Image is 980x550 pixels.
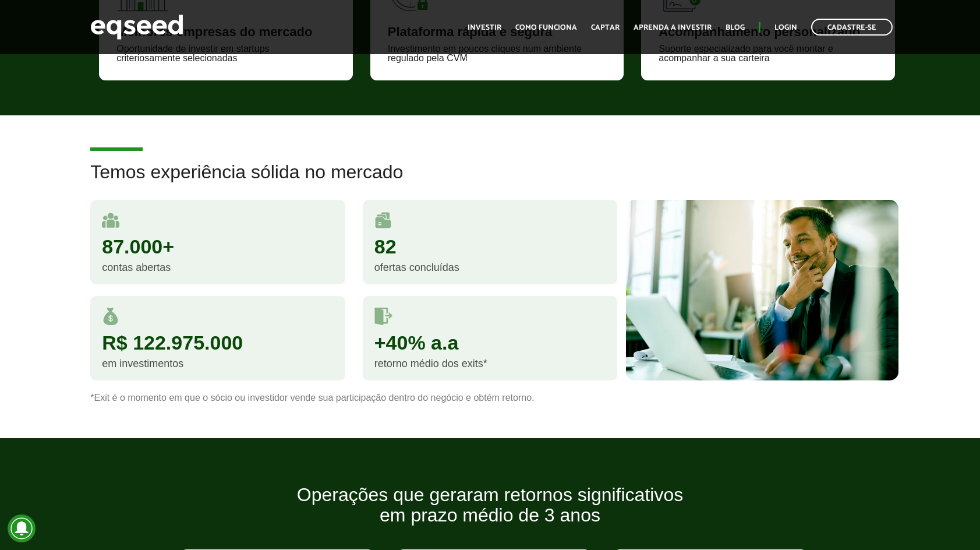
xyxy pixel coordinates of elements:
[774,24,797,31] a: Login
[374,237,606,256] div: 82
[374,333,606,352] div: +40% a.a
[102,211,119,229] img: user.svg
[515,24,577,31] a: Como funciona
[634,24,712,31] a: Aprenda a investir
[102,262,334,273] div: contas abertas
[102,333,334,352] div: R$ 122.975.000
[102,237,334,256] div: 87.000+
[90,12,183,43] img: EqSeed
[374,262,606,273] div: ofertas concluídas
[374,308,392,325] img: saidas.svg
[90,162,890,200] h2: Temos experiência sólida no mercado
[374,211,392,229] img: rodadas.svg
[811,19,893,36] a: Cadastre-se
[102,308,119,325] img: money.svg
[468,24,501,31] a: Investir
[374,358,606,369] div: retorno médio dos exits*
[172,485,808,543] h2: Operações que geraram retornos significativos em prazo médio de 3 anos
[726,24,745,31] a: Blog
[90,392,890,403] p: *Exit é o momento em que o sócio ou investidor vende sua participação dentro do negócio e obtém r...
[591,24,620,31] a: Captar
[102,358,334,369] div: em investimentos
